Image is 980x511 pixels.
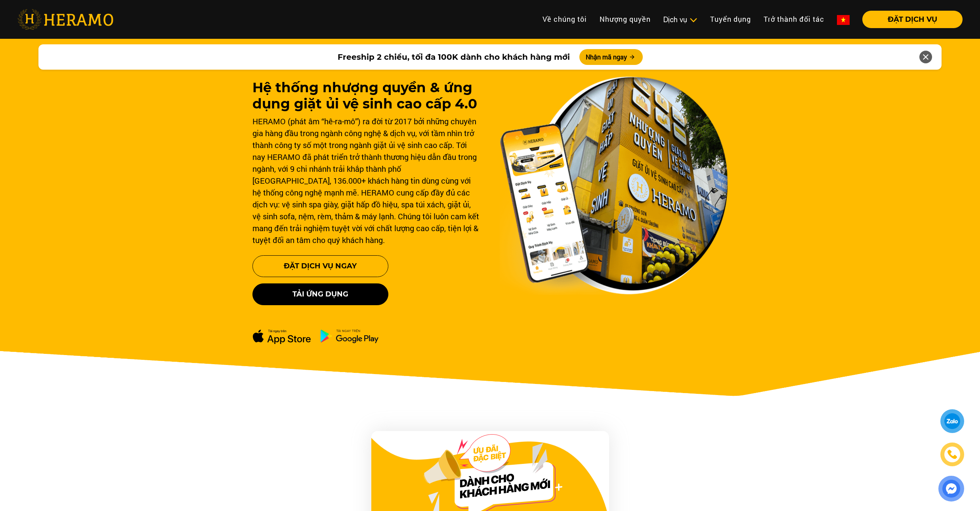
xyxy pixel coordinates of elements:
[856,16,963,23] a: ĐẶT DỊCH VỤ
[757,11,831,28] a: Trở thành đối tác
[704,11,757,28] a: Tuyển dụng
[252,283,388,305] button: Tải ứng dụng
[338,51,570,63] span: Freeship 2 chiều, tối đa 100K dành cho khách hàng mới
[663,14,697,25] div: Dịch vụ
[252,80,481,112] h1: Hệ thống nhượng quyền & ứng dụng giặt ủi vệ sinh cao cấp 4.0
[252,255,388,277] button: Đặt Dịch Vụ Ngay
[579,49,643,65] button: Nhận mã ngay
[320,329,379,343] img: ch-dowload
[862,11,963,28] button: ĐẶT DỊCH VỤ
[252,115,481,246] div: HERAMO (phát âm “hê-ra-mô”) ra đời từ 2017 bởi những chuyên gia hàng đầu trong ngành công nghệ & ...
[17,9,113,30] img: heramo-logo.png
[689,16,697,24] img: subToggleIcon
[948,450,957,459] img: phone-icon
[942,444,963,465] a: phone-icon
[593,11,657,28] a: Nhượng quyền
[500,76,728,295] img: banner
[536,11,593,28] a: Về chúng tôi
[837,15,850,25] img: vn-flag.png
[252,329,311,344] img: apple-dowload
